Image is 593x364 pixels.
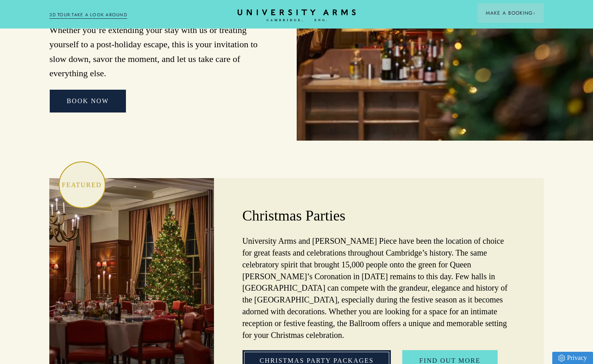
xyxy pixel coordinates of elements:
a: Home [238,9,356,22]
p: University Arms and [PERSON_NAME] Piece have been the location of choice for great feasts and cel... [242,235,515,341]
img: Arrow icon [533,12,536,15]
span: Make a Booking [486,9,536,17]
a: Privacy [552,352,593,364]
a: 3D TOUR:TAKE A LOOK AROUND [49,11,127,19]
h2: Christmas Parties [242,206,515,226]
p: Featured [59,178,105,192]
img: Privacy [558,355,565,362]
button: Make a BookingArrow icon [478,3,544,23]
a: BOOK NOW [50,90,126,113]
